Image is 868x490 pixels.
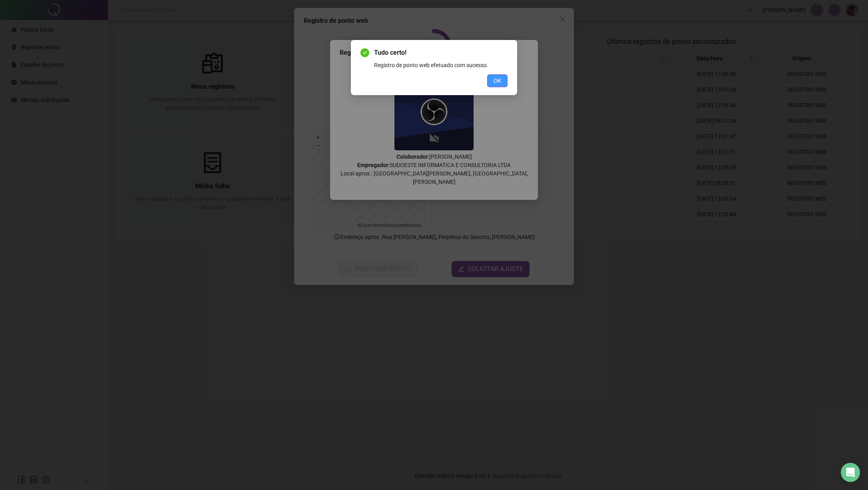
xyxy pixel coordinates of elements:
span: OK [494,76,501,85]
div: Registro de ponto web efetuado com sucesso. [374,61,508,70]
div: Open Intercom Messenger [841,463,860,482]
button: OK [487,74,508,87]
span: Tudo certo! [374,48,508,58]
span: check-circle [360,48,369,57]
